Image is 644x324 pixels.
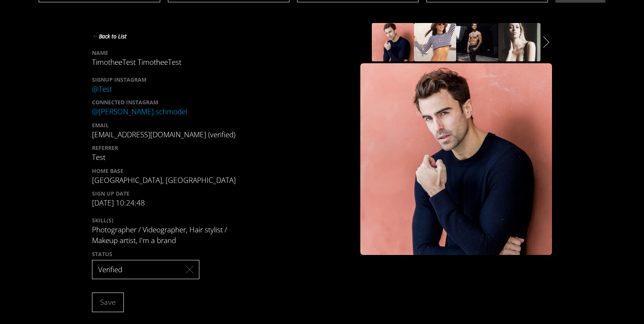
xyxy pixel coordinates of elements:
[92,250,245,258] div: STATUS
[498,23,540,65] div: slide
[92,76,245,84] div: SIGNUP INSTAGRAM
[92,293,124,312] button: Save
[92,260,199,280] div: Verified
[456,23,498,65] div: slide
[92,49,245,57] div: NAME
[92,216,245,246] div: Photographer / Videographer, Hair stylist / Makeup artist, I'm a brand
[92,189,245,197] div: SIGN UP DATE
[92,31,127,41] button: ←Back to List
[92,167,245,175] div: HOME BASE
[92,84,112,94] a: @Test
[92,31,99,40] strong: ←
[92,107,187,117] a: @[PERSON_NAME].schmodel
[372,23,414,65] div: slide
[92,98,245,106] div: CONNECTED INSTAGRAM
[92,121,245,129] div: EMAIL
[92,121,245,140] div: [EMAIL_ADDRESS][DOMAIN_NAME] (verified)
[540,39,552,45] button: next
[92,189,245,209] div: [DATE] 10:24:48
[92,167,245,186] div: [GEOGRAPHIC_DATA], [GEOGRAPHIC_DATA]
[92,144,245,163] div: Test
[540,23,583,65] div: slide
[92,49,245,68] div: TimotheeTest TimotheeTest
[372,23,540,65] div: slider
[92,216,245,224] div: SKILL(S)
[414,23,456,65] div: slide
[92,144,245,152] div: REFERRER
